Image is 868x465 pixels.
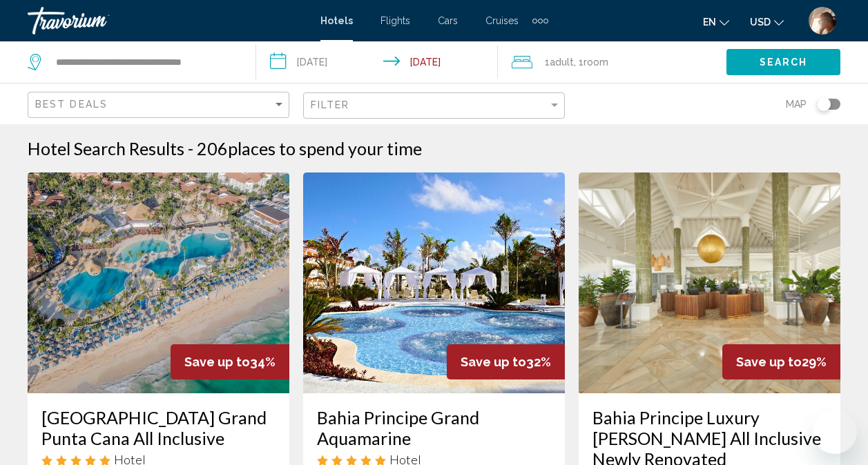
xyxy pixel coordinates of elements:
[498,41,726,83] button: Travelers: 1 adult, 0 children
[807,98,840,110] button: Toggle map
[584,57,608,68] span: Room
[726,49,840,75] button: Search
[188,138,193,159] span: -
[736,355,802,369] span: Save up to
[28,172,289,393] img: Hotel image
[184,355,250,369] span: Save up to
[41,407,276,448] a: [GEOGRAPHIC_DATA] Grand Punta Cana All Inclusive
[461,355,526,369] span: Save up to
[550,57,574,68] span: Adult
[447,344,565,379] div: 32%
[320,15,353,26] a: Hotels
[28,138,184,159] h1: Hotel Search Results
[574,52,608,72] span: , 1
[35,99,108,110] span: Best Deals
[809,7,836,34] img: Z
[760,57,808,68] span: Search
[256,41,499,83] button: Check-in date: Oct 5, 2025 Check-out date: Oct 10, 2025
[703,12,729,32] button: Change language
[703,17,716,28] span: en
[28,7,307,34] a: Travorium
[228,138,422,159] span: places to spend your time
[545,52,574,72] span: 1
[197,138,422,159] h2: 206
[722,344,840,379] div: 29%
[579,172,840,393] img: Hotel image
[532,10,548,32] button: Extra navigation items
[750,12,784,32] button: Change currency
[438,15,458,26] a: Cars
[786,95,807,114] span: Map
[485,15,519,26] a: Cruises
[750,17,771,28] span: USD
[311,99,350,110] span: Filter
[804,6,840,35] button: User Menu
[380,15,410,26] a: Flights
[303,172,565,393] img: Hotel image
[35,99,285,111] mat-select: Sort by
[303,92,565,120] button: Filter
[813,410,857,454] iframe: Button to launch messaging window
[317,407,551,448] a: Bahia Principe Grand Aquamarine
[171,344,289,379] div: 34%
